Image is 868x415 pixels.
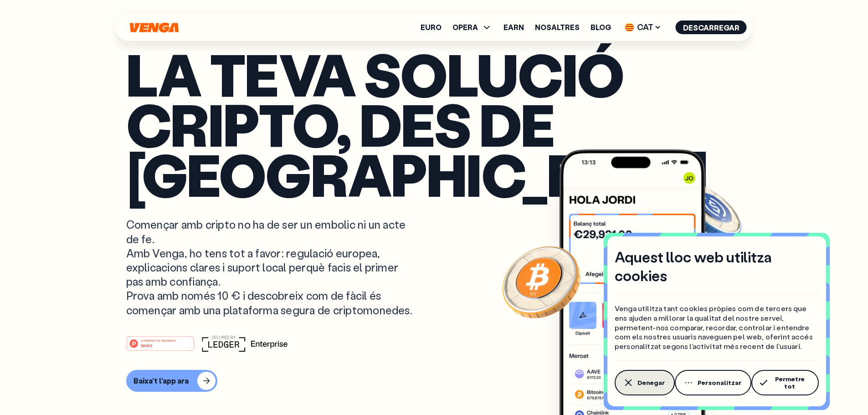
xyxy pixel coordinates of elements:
[126,370,742,392] a: Baixa't l'app ara
[421,24,442,31] a: Euro
[129,22,180,33] svg: Inici
[591,24,611,31] a: Blog
[500,241,582,323] img: Bitcoin
[675,370,751,395] button: Personalitzar
[676,20,747,34] button: Descarregar
[625,23,634,32] img: flag-cat
[698,379,741,386] span: Personalitzar
[637,379,665,386] span: Denegar
[615,304,819,351] p: Venga utilitza tant cookies pròpies com de tercers que ens ajuden a millorar la qualitat del nost...
[678,179,744,245] img: USDC coin
[771,375,809,390] span: Permetre tot
[126,217,414,317] p: Començar amb cripto no ha de ser un embolic ni un acte de fe. Amb Venga, ho tens tot a favor: reg...
[452,24,478,31] span: OPERA
[535,24,580,31] a: Nosaltres
[126,49,742,199] p: La teva solució cripto, des de [GEOGRAPHIC_DATA]
[751,370,819,395] button: Permetre tot
[615,370,675,395] button: Denegar
[615,247,819,285] h4: Aquest lloc web utilitza cookies
[452,22,493,33] span: OPERA
[622,20,665,35] span: CAT
[141,339,175,342] tspan: #1 PRODUCT OF THE MONTH
[126,341,195,353] a: #1 PRODUCT OF THE MONTHWeb3
[134,376,189,385] div: Baixa't l'app ara
[140,343,152,348] tspan: Web3
[503,24,524,31] a: Earn
[126,370,217,392] button: Baixa't l'app ara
